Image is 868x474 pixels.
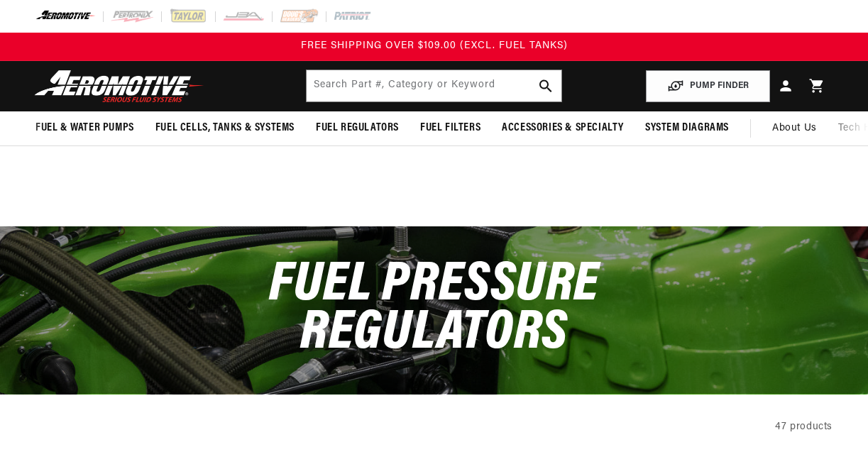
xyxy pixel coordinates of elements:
[772,123,817,133] span: About Us
[316,121,399,136] span: Fuel Regulators
[305,111,410,145] summary: Fuel Regulators
[645,121,729,136] span: System Diagrams
[301,40,568,51] span: FREE SHIPPING OVER $109.00 (EXCL. FUEL TANKS)
[775,421,833,432] span: 47 products
[530,70,561,101] button: Search Part #, Category or Keyword
[155,121,295,136] span: Fuel Cells, Tanks & Systems
[634,111,740,145] summary: System Diagrams
[420,121,480,136] span: Fuel Filters
[410,111,491,145] summary: Fuel Filters
[491,111,634,145] summary: Accessories & Specialty
[25,111,145,145] summary: Fuel & Water Pumps
[502,121,624,136] span: Accessories & Specialty
[307,70,561,101] input: Search Part #, Category or Keyword
[762,111,828,145] a: About Us
[35,121,134,136] span: Fuel & Water Pumps
[646,70,770,102] button: PUMP FINDER
[269,258,599,362] span: Fuel Pressure Regulators
[145,111,305,145] summary: Fuel Cells, Tanks & Systems
[31,70,208,103] img: Aeromotive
